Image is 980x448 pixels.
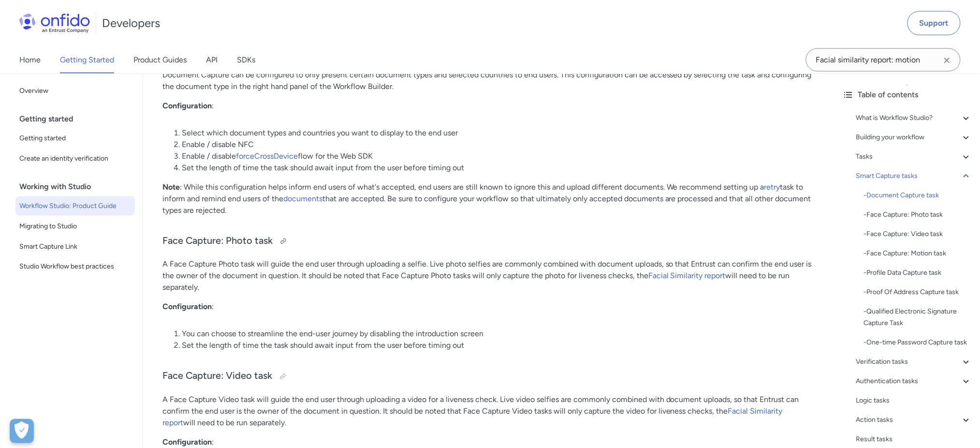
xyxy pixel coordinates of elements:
div: - Document Capture task [864,190,972,201]
li: Set the length of time the task should await input from the user before timing out [182,162,816,174]
a: Create an identity verification [15,149,135,168]
div: - Profile Data Capture task [864,267,972,279]
span: Smart Capture Link [19,241,131,253]
a: -Face Capture: Motion task [864,248,972,259]
a: -Qualified Electronic Signature Capture Task [864,306,972,329]
a: Authentication tasks [856,375,972,387]
a: Workflow Studio: Product Guide [15,196,135,216]
div: Working with Studio [19,177,139,196]
a: Migrating to Studio [15,217,135,236]
p: A Face Capture Photo task will guide the end user through uploading a selfie. Live photo selfies ... [162,259,816,294]
a: Smart Capture tasks [856,170,972,182]
button: Open Preferences [10,419,34,443]
p: : While this configuration helps inform end users of what's accepted, end users are still known t... [162,181,816,216]
div: - Face Capture: Motion task [864,248,972,259]
a: -Proof Of Address Capture task [864,286,972,298]
span: Create an identity verification [19,153,131,164]
h3: Face Capture: Photo task [162,234,816,249]
a: Facial Similarity report [648,271,726,281]
a: Overview [15,81,135,101]
a: Getting started [15,129,135,148]
div: - Proof Of Address Capture task [864,286,972,298]
a: -Face Capture: Video task [864,228,972,240]
p: Document Capture can be configured to only present certain document types and selected countries ... [162,69,816,92]
span: Studio Workflow best practices [19,261,131,273]
a: Getting Started [60,46,114,74]
a: Action tasks [856,414,972,426]
a: API [206,46,218,74]
div: Cookie Preferences [10,419,34,443]
a: Result tasks [856,433,972,445]
h3: Face Capture: Video task [162,369,816,385]
a: -Document Capture task [864,190,972,201]
span: Overview [19,85,131,97]
h1: Developers [102,15,160,31]
a: Product Guides [133,46,187,74]
img: Onfido Logo [19,14,90,33]
input: Onfido search input field [806,48,961,72]
a: forceCrossDevice [236,151,298,161]
li: Select which document types and countries you want to display to the end user [182,127,816,139]
a: Support [907,11,961,35]
li: You can choose to streamline the end-user journey by disabling the introduction screen [182,329,816,340]
strong: Note [162,182,180,192]
a: SDKs [237,46,255,74]
li: Enable / disable flow for the Web SDK [182,150,816,162]
strong: Configuration [162,302,212,312]
p: : [162,301,816,313]
span: Getting started [19,133,131,144]
div: - Face Capture: Photo task [864,209,972,221]
a: -One-time Password Capture task [864,337,972,348]
a: Building your workflow [856,132,972,143]
a: Verification tasks [856,356,972,368]
a: -Profile Data Capture task [864,267,972,279]
strong: Configuration [162,101,212,110]
div: Getting started [19,109,139,129]
a: Studio Workflow best practices [15,257,135,277]
a: retry [764,182,780,192]
div: Table of contents [843,89,972,101]
span: Workflow Studio: Product Guide [19,200,131,212]
p: A Face Capture Video task will guide the end user through uploading a video for a liveness check.... [162,394,816,429]
a: Facial Similarity report [162,407,783,428]
a: -Face Capture: Photo task [864,209,972,221]
li: Set the length of time the task should await input from the user before timing out [182,340,816,352]
div: - One-time Password Capture task [864,337,972,348]
a: What is Workflow Studio? [856,112,972,124]
span: Migrating to Studio [19,221,131,232]
a: Home [19,46,41,74]
a: documents [283,194,322,203]
p: : [162,100,816,112]
svg: Clear search field button [941,55,953,66]
li: Enable / disable NFC [182,139,816,150]
div: - Face Capture: Video task [864,228,972,240]
a: Smart Capture Link [15,237,135,256]
a: Tasks [856,151,972,163]
div: - Qualified Electronic Signature Capture Task [864,306,972,329]
a: Logic tasks [856,395,972,406]
strong: Configuration [162,438,212,447]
